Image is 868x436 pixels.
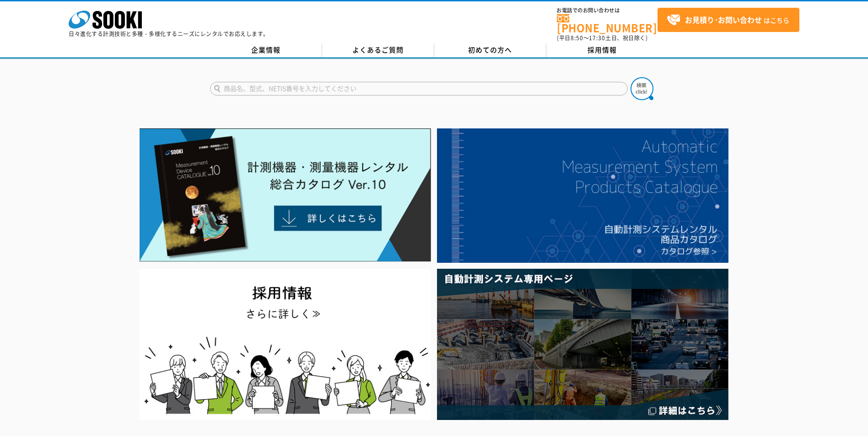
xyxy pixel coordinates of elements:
span: 初めての方へ [468,45,512,55]
a: よくあるご質問 [322,43,434,57]
span: 17:30 [589,34,605,42]
input: 商品名、型式、NETIS番号を入力してください [210,82,628,96]
a: 採用情報 [546,43,658,57]
a: 企業情報 [210,43,322,57]
img: SOOKI recruit [140,269,431,420]
img: btn_search.png [631,77,653,100]
span: (平日 ～ 土日、祝日除く) [557,34,647,42]
strong: お見積り･お問い合わせ [685,14,762,25]
span: お電話でのお問い合わせは [557,8,658,13]
span: 8:50 [571,34,583,42]
a: [PHONE_NUMBER] [557,14,658,33]
a: 初めての方へ [434,43,546,57]
a: お見積り･お問い合わせはこちら [658,8,799,32]
img: Catalog Ver10 [140,128,431,262]
img: 自動計測システムカタログ [437,128,728,263]
img: 自動計測システム専用ページ [437,269,728,420]
span: はこちら [667,13,789,27]
p: 日々進化する計測技術と多種・多様化するニーズにレンタルでお応えします。 [69,31,269,37]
